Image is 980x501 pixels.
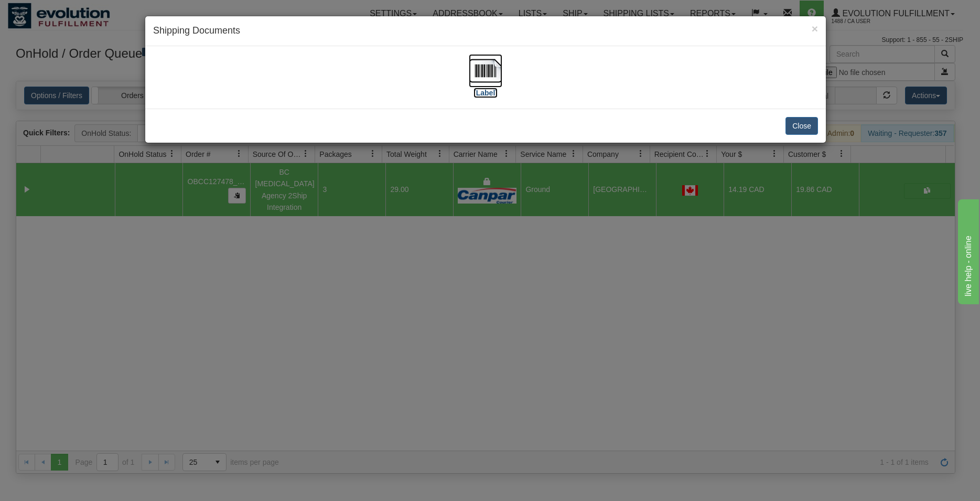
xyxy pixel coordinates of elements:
iframe: chat widget [956,197,979,304]
a: [Label] [469,66,502,97]
span: × [812,23,818,35]
button: Close [812,23,818,34]
h4: Shipping Documents [153,24,818,38]
label: [Label] [473,88,498,98]
button: Close [785,117,818,135]
div: live help - online [8,6,97,19]
img: barcode.jpg [469,54,502,88]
